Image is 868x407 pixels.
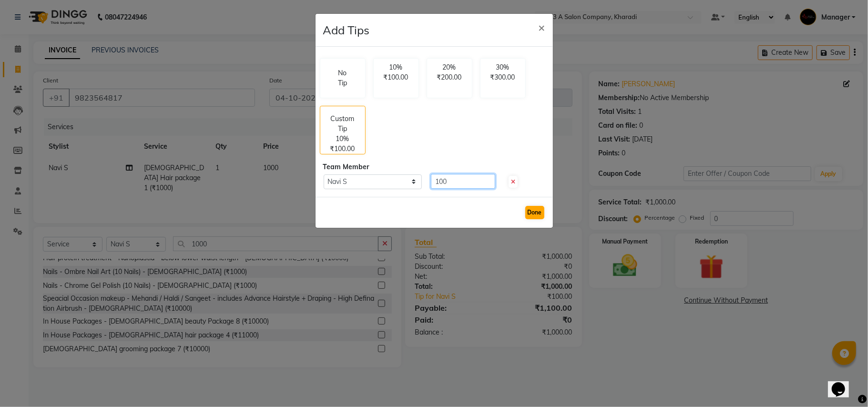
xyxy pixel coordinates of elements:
span: Team Member [323,163,369,171]
p: ₹100.00 [330,144,355,154]
p: Custom Tip [326,114,359,134]
p: ₹200.00 [433,72,466,82]
p: 20% [433,62,466,72]
span: × [539,20,545,34]
p: ₹100.00 [379,72,413,82]
p: ₹300.00 [486,72,520,82]
p: 30% [486,62,520,72]
iframe: chat widget [828,369,858,397]
button: Close [531,14,553,41]
h4: Add Tips [323,21,370,39]
p: 10% [336,134,349,144]
p: 10% [379,62,413,72]
p: No Tip [336,68,350,88]
button: Done [525,206,544,219]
